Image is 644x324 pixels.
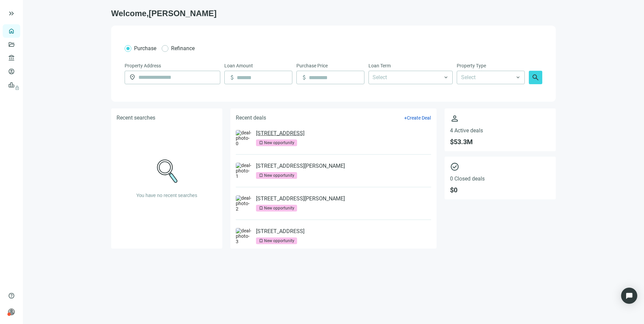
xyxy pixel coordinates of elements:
[457,62,486,69] span: Property Type
[450,138,550,146] span: $ 53.3M
[404,115,431,121] button: +Create Deal
[264,172,294,179] div: New opportunity
[529,71,542,84] button: search
[7,9,15,18] button: keyboard_double_arrow_right
[256,163,345,169] a: [STREET_ADDRESS][PERSON_NAME]
[236,195,252,212] img: deal-photo-2
[136,193,197,198] span: You have no recent searches
[450,114,550,123] span: person
[407,115,431,121] span: Create Deal
[111,8,556,19] h1: Welcome, [PERSON_NAME]
[117,114,155,122] h5: Recent searches
[264,205,294,212] div: New opportunity
[236,228,252,244] img: deal-photo-3
[236,114,266,122] h5: Recent deals
[450,186,550,194] span: $ 0
[296,62,328,69] span: Purchase Price
[229,74,235,81] span: attach_money
[171,45,195,52] span: Refinance
[368,62,391,69] span: Loan Term
[301,74,308,81] span: attach_money
[236,163,252,179] img: deal-photo-1
[259,206,263,210] span: bookmark
[8,309,15,315] span: person
[450,127,550,134] span: 4 Active deals
[134,45,156,52] span: Purchase
[236,130,252,146] img: deal-photo-0
[264,237,294,244] div: New opportunity
[256,228,304,235] a: [STREET_ADDRESS]
[129,74,136,80] span: location_on
[256,130,304,137] a: [STREET_ADDRESS]
[264,139,294,146] div: New opportunity
[259,238,263,243] span: bookmark
[259,140,263,145] span: bookmark
[532,73,540,82] span: search
[125,62,161,69] span: Property Address
[621,288,637,304] div: Open Intercom Messenger
[259,173,263,178] span: bookmark
[450,175,550,182] span: 0 Closed deals
[450,162,550,171] span: check_circle
[256,195,345,202] a: [STREET_ADDRESS][PERSON_NAME]
[224,62,253,69] span: Loan Amount
[8,292,15,299] span: help
[404,115,407,121] span: +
